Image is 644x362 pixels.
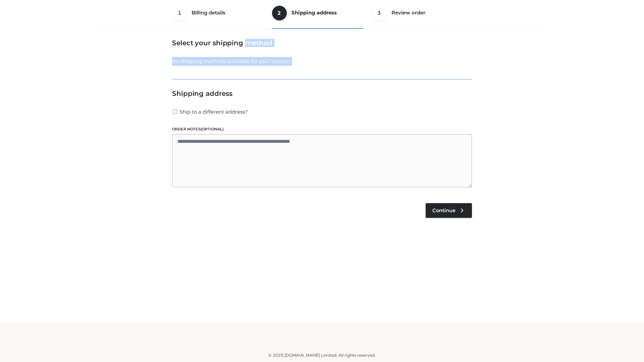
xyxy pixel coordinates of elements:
a: Continue [426,203,472,218]
span: Ship to a different address? [179,109,248,115]
span: (optional) [201,127,224,131]
input: Ship to a different address? [172,109,178,114]
span: Continue [432,207,455,214]
h3: Select your shipping method [172,39,472,47]
h3: Shipping address [172,89,472,98]
div: © 2025 [DOMAIN_NAME] Limited. All rights reserved. [100,352,544,359]
p: No shipping methods available for your location. [172,57,472,66]
label: Order notes [172,126,472,132]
